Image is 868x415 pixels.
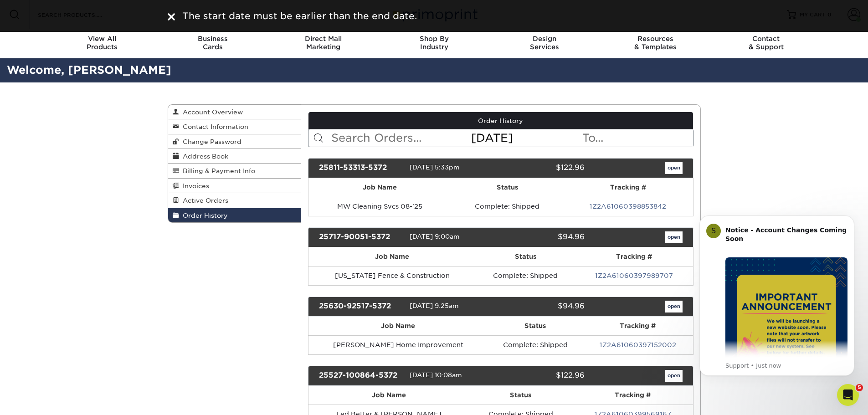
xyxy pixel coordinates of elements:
[308,317,488,335] th: Job Name
[856,384,863,391] span: 5
[47,35,158,43] span: View All
[600,35,711,43] span: Resources
[308,247,476,266] th: Job Name
[168,193,301,208] a: Active Orders
[168,208,301,222] a: Order History
[168,13,175,20] img: close
[157,35,268,43] span: Business
[837,384,859,406] iframe: Intercom live chat
[575,247,693,266] th: Tracking #
[308,197,451,216] td: MW Cleaning Svcs 08-'25
[410,164,460,171] span: [DATE] 5:33pm
[179,167,255,174] span: Billing & Payment Info
[168,149,301,164] a: Address Book
[157,35,268,51] div: Cards
[470,129,581,147] input: From...
[665,301,683,313] a: open
[590,203,666,210] a: 1Z2A61060398853842
[711,35,822,51] div: & Support
[312,162,410,174] div: 25811-53313-5372
[476,247,575,266] th: Status
[168,164,301,178] a: Billing & Payment Info
[665,162,683,174] a: open
[179,138,241,145] span: Change Password
[182,10,417,21] span: The start date must be earlier than the end date.
[600,35,711,51] div: & Templates
[665,231,683,243] a: open
[711,35,822,43] span: Contact
[494,231,591,243] div: $94.96
[179,153,228,160] span: Address Book
[686,202,868,390] iframe: Intercom notifications message
[600,341,676,348] a: 1Z2A61060397152002
[157,29,268,58] a: BusinessCards
[308,266,476,285] td: [US_STATE] Fence & Construction
[308,112,693,129] a: Order History
[488,317,582,335] th: Status
[168,105,301,119] a: Account Overview
[451,178,563,197] th: Status
[179,197,228,204] span: Active Orders
[308,178,451,197] th: Job Name
[47,35,158,51] div: Products
[312,370,410,382] div: 25527-100864-5372
[179,108,243,116] span: Account Overview
[268,29,379,58] a: Direct MailMarketing
[312,231,410,243] div: 25717-90051-5372
[410,302,459,309] span: [DATE] 9:25am
[330,129,470,147] input: Search Orders...
[600,29,711,58] a: Resources& Templates
[47,29,158,58] a: View AllProducts
[488,335,582,354] td: Complete: Shipped
[583,317,693,335] th: Tracking #
[573,386,693,405] th: Tracking #
[665,370,683,382] a: open
[563,178,693,197] th: Tracking #
[410,233,460,240] span: [DATE] 9:00am
[312,301,410,313] div: 25630-92517-5372
[476,266,575,285] td: Complete: Shipped
[308,335,488,354] td: [PERSON_NAME] Home Improvement
[379,29,489,58] a: Shop ByIndustry
[179,123,248,130] span: Contact Information
[379,35,489,51] div: Industry
[489,35,600,43] span: Design
[179,212,228,219] span: Order History
[168,134,301,149] a: Change Password
[494,370,591,382] div: $122.96
[494,301,591,313] div: $94.96
[410,371,462,379] span: [DATE] 10:08am
[494,162,591,174] div: $122.96
[581,129,693,147] input: To...
[268,35,379,43] span: Direct Mail
[179,182,209,190] span: Invoices
[711,29,822,58] a: Contact& Support
[168,179,301,193] a: Invoices
[451,197,563,216] td: Complete: Shipped
[2,387,77,412] iframe: Google Customer Reviews
[469,386,572,405] th: Status
[268,35,379,51] div: Marketing
[489,35,600,51] div: Services
[489,29,600,58] a: DesignServices
[379,35,489,43] span: Shop By
[595,272,673,279] a: 1Z2A61060397989707
[308,386,469,405] th: Job Name
[168,119,301,134] a: Contact Information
